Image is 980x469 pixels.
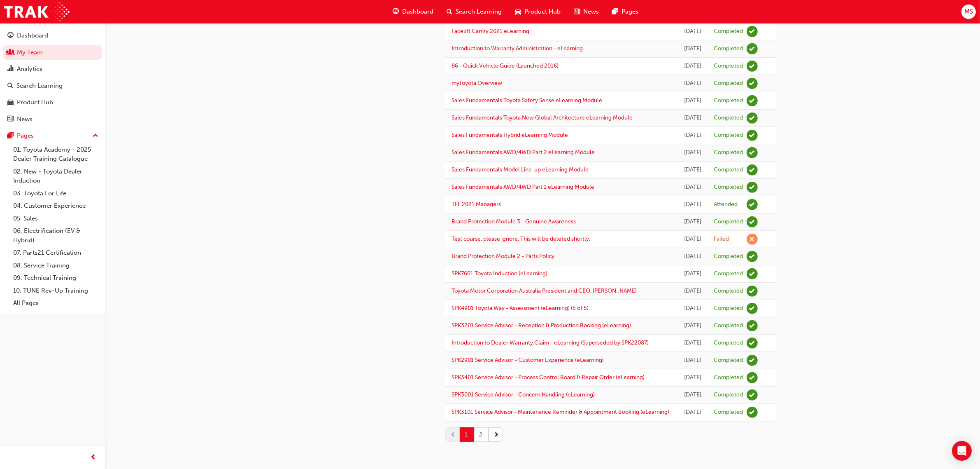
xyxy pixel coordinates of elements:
[714,166,743,174] div: Completed
[508,3,567,20] a: car-iconProduct Hub
[747,43,758,54] span: learningRecordVerb_COMPLETE-icon
[452,45,583,52] a: Introduction to Warranty Administration - eLearning
[612,7,618,17] span: pages-icon
[452,183,594,190] a: Sales Fundamentals AWD/4WD Part 1 eLearning Module
[622,7,638,16] span: Pages
[747,182,758,193] span: learningRecordVerb_COMPLETE-icon
[10,165,102,187] a: 02. New - Toyota Dealer Induction
[452,322,631,329] a: SPK3201 Service Advisor - Reception & Production Booking (eLearning)
[452,114,633,121] a: Sales Fundamentals Toyota New Global Architecture eLearning Module
[3,28,102,43] a: Dashboard
[515,7,521,17] span: car-icon
[747,147,758,158] span: learningRecordVerb_COMPLETE-icon
[452,149,595,156] a: Sales Fundamentals AWD/4WD Part 2 eLearning Module
[714,305,743,312] div: Completed
[402,7,433,16] span: Dashboard
[747,199,758,210] span: learningRecordVerb_ATTEND-icon
[3,128,102,143] button: Pages
[393,7,399,17] span: guage-icon
[452,305,589,312] a: SPK4901 Toyota Way - Assessment (eLearning) (5 of 5)
[747,338,758,349] span: learningRecordVerb_COMPLETE-icon
[10,143,102,165] a: 01. Toyota Academy - 2025 Dealer Training Catalogue
[7,66,14,73] span: chart-icon
[17,31,48,40] div: Dashboard
[7,49,14,56] span: people-icon
[714,235,729,243] div: Failed
[684,321,702,331] div: Wed Jan 15 2020 01:00:00 GMT+1100 (Australian Eastern Daylight Time)
[452,28,529,35] a: Facelift Camry 2021 eLearning
[452,287,637,294] a: Toyota Motor Corporation Australia President and CEO, [PERSON_NAME]
[747,130,758,141] span: learningRecordVerb_COMPLETE-icon
[460,427,474,442] button: 1
[452,408,669,415] a: SPK3101 Service Advisor - Maintenance Reminder & Appointment Booking (eLearning)
[10,225,102,246] a: 06. Electrification (EV & Hybrid)
[684,61,702,71] div: Mon Mar 07 2022 01:00:00 GMT+1100 (Australian Eastern Daylight Time)
[17,64,42,74] div: Analytics
[714,97,743,105] div: Completed
[450,430,456,439] span: prev-icon
[7,82,13,90] span: search-icon
[747,234,758,245] span: learningRecordVerb_FAIL-icon
[452,62,559,69] a: 86 - Quick Vehicle Guide (Launched 2016)
[714,149,743,157] div: Completed
[952,441,972,461] div: Open Intercom Messenger
[747,303,758,314] span: learningRecordVerb_COMPLETE-icon
[714,218,743,226] div: Completed
[3,26,102,128] button: DashboardMy TeamAnalyticsSearch LearningProduct HubNews
[452,218,576,225] a: Brand Protection Module 3 - Genuine Awareness
[684,252,702,261] div: Tue Nov 10 2020 01:00:00 GMT+1100 (Australian Eastern Daylight Time)
[684,113,702,123] div: Tue Aug 10 2021 00:00:00 GMT+1000 (Australian Eastern Standard Time)
[747,113,758,124] span: learningRecordVerb_COMPLETE-icon
[7,132,14,140] span: pages-icon
[3,61,102,77] a: Analytics
[747,216,758,227] span: learningRecordVerb_COMPLETE-icon
[747,320,758,331] span: learningRecordVerb_COMPLETE-icon
[714,114,743,122] div: Completed
[714,339,743,347] div: Completed
[7,99,14,106] span: car-icon
[714,408,743,416] div: Completed
[10,212,102,225] a: 05. Sales
[574,7,580,17] span: news-icon
[17,98,53,107] div: Product Hub
[714,270,743,278] div: Completed
[747,78,758,89] span: learningRecordVerb_COMPLETE-icon
[684,286,702,296] div: Tue Apr 14 2020 00:00:00 GMT+1000 (Australian Eastern Standard Time)
[714,287,743,295] div: Completed
[747,286,758,297] span: learningRecordVerb_COMPLETE-icon
[583,7,599,16] span: News
[16,81,63,91] div: Search Learning
[747,95,758,106] span: learningRecordVerb_COMPLETE-icon
[684,338,702,348] div: Wed Jan 15 2020 01:00:00 GMT+1100 (Australian Eastern Daylight Time)
[3,112,102,127] a: News
[93,131,98,141] span: up-icon
[452,166,589,173] a: Sales Fundamentals Model Line-up eLearning Module
[684,217,702,227] div: Tue Aug 03 2021 00:00:00 GMT+1000 (Australian Eastern Standard Time)
[7,116,14,123] span: news-icon
[489,427,503,442] button: next-icon
[961,5,976,19] button: MS
[684,408,702,417] div: Wed Jan 15 2020 01:00:00 GMT+1100 (Australian Eastern Daylight Time)
[452,391,595,398] a: SPK3001 Service Advisor - Concern Handling (eLearning)
[714,253,743,260] div: Completed
[493,430,499,439] span: next-icon
[684,165,702,175] div: Tue Aug 10 2021 00:00:00 GMT+1000 (Australian Eastern Standard Time)
[452,201,501,208] a: TFL 2021 Managers
[714,45,743,53] div: Completed
[747,389,758,401] span: learningRecordVerb_COMPLETE-icon
[684,269,702,279] div: Tue Jun 09 2020 22:34:57 GMT+1000 (Australian Eastern Standard Time)
[747,268,758,279] span: learningRecordVerb_COMPLETE-icon
[524,7,561,16] span: Product Hub
[747,61,758,72] span: learningRecordVerb_COMPLETE-icon
[714,28,743,35] div: Completed
[567,3,605,20] a: news-iconNews
[10,246,102,259] a: 07. Parts21 Certification
[714,374,743,382] div: Completed
[714,391,743,399] div: Completed
[3,45,102,60] a: My Team
[4,2,70,21] img: Trak
[452,97,602,104] a: Sales Fundamentals Toyota Safety Sense eLearning Module
[3,95,102,110] a: Product Hub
